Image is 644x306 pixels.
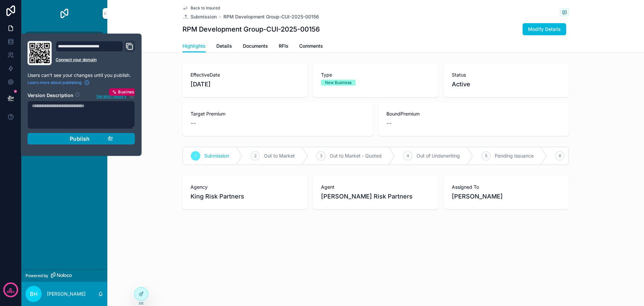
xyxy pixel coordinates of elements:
span: Publish [70,135,90,142]
p: Users can't see your changes until you publish. [28,72,135,79]
p: [PERSON_NAME] [47,291,86,297]
h1: RPM Development Group-CUI-2025-00156 [182,25,320,34]
span: 2 [254,153,257,159]
a: Documents [243,40,268,53]
span: Learn more about publishing [28,80,82,85]
h2: Version Description [28,92,73,99]
img: App logo [59,8,70,19]
span: [PERSON_NAME] Risk Partners [321,192,413,201]
a: Details [216,40,232,53]
span: Business [118,89,137,95]
a: Submission [182,13,217,20]
span: Active [452,80,561,89]
span: [PERSON_NAME] [452,192,503,201]
span: Agency [191,184,300,190]
span: Submission [204,152,229,159]
span: BH [30,290,38,298]
span: BoundPremium [386,111,561,117]
span: Out of Underwriting [417,152,460,159]
a: Connect your domain [56,57,135,62]
a: Submission [25,32,103,44]
span: 5 [485,153,487,159]
span: Highlights [182,43,206,49]
span: Version history [96,92,126,99]
span: Pending Issuance [495,152,534,159]
p: days [7,289,15,295]
a: Comments [299,40,323,53]
span: Status [452,72,561,78]
a: RPM Development Group-CUI-2025-00156 [223,13,319,20]
span: Type [321,72,430,78]
span: Out to Market [264,152,295,159]
a: RFIs [279,40,288,53]
span: Target Premium [191,111,365,117]
span: Powered by [25,273,48,278]
span: King Risk Partners [191,192,244,201]
span: -- [386,119,392,128]
a: Powered by [21,269,107,282]
button: Version historyBusiness [96,92,135,99]
a: Learn more about publishing [28,80,90,85]
span: [DATE] [191,80,300,89]
div: Domain and Custom Link [56,41,135,65]
button: Modify Details [523,23,566,35]
span: Assigned To [452,184,561,190]
span: 1 [195,153,197,159]
div: scrollable content [21,27,107,160]
span: -- [191,119,196,128]
span: EffectiveDate [191,72,300,78]
button: Publish [28,133,135,144]
span: Submission [191,13,217,20]
span: Comments [299,43,323,49]
span: Back to Insured [191,5,220,11]
a: Highlights [182,40,206,53]
span: 3 [320,153,322,159]
span: 6 [559,153,561,159]
span: Out to Market - Quoted [330,152,382,159]
span: Documents [243,43,268,49]
p: 6 [9,287,12,293]
span: Details [216,43,232,49]
span: Modify Details [528,26,561,33]
span: Agent [321,184,430,190]
a: Back to Insured [182,5,220,11]
span: RFIs [279,43,288,49]
div: New Business [325,80,352,86]
span: 4 [407,153,409,159]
